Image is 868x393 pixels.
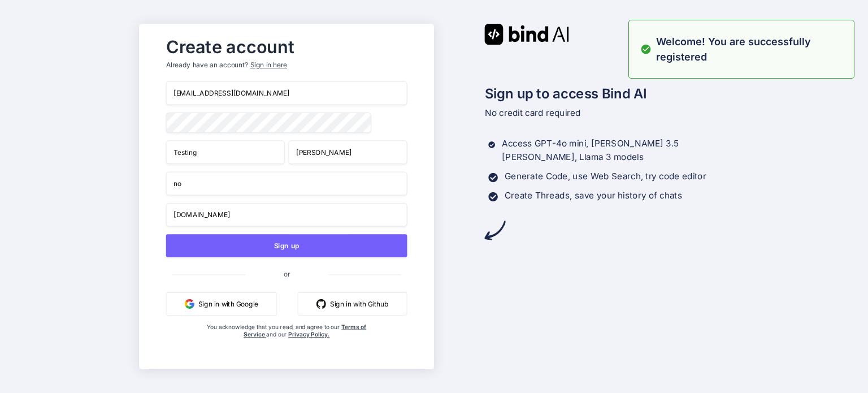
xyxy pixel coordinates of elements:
div: Sign in here [250,61,287,70]
input: First Name [166,140,284,164]
p: Already have an account? [166,61,407,70]
img: alert [640,34,652,64]
input: Your company name [166,172,407,196]
img: github [316,299,326,309]
img: google [185,299,194,309]
button: Sign up [166,234,407,257]
input: Last Name [288,140,407,164]
a: Privacy Policy. [288,331,329,338]
button: Sign in with Google [166,292,276,316]
p: Create Threads, save your history of chats [505,189,682,202]
p: No credit card required [484,106,729,120]
img: Bind AI logo [484,24,569,45]
h2: Sign up to access Bind AI [484,83,729,103]
input: Email [166,81,407,105]
img: arrow [484,220,505,241]
p: Welcome! You are successfully registered [656,34,847,64]
p: Access GPT-4o mini, [PERSON_NAME] 3.5 [PERSON_NAME], Llama 3 models [502,137,729,165]
input: Company website [166,203,407,227]
span: or [245,262,328,286]
h2: Create account [166,39,407,54]
div: You acknowledge that you read, and agree to our and our [206,323,367,361]
a: Terms of Service [244,323,366,338]
button: Sign in with Github [298,292,407,316]
p: Generate Code, use Web Search, try code editor [505,170,706,183]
